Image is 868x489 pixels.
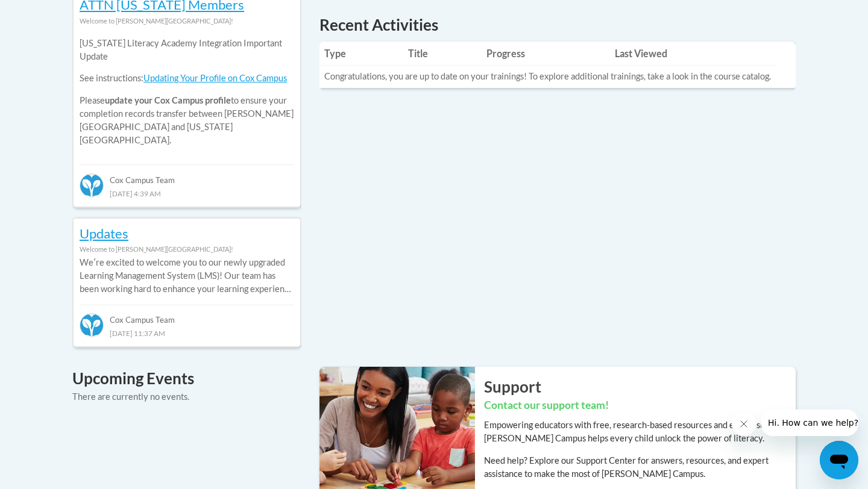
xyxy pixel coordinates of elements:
[80,187,294,200] div: [DATE] 4:39 AM
[403,42,482,66] th: Title
[80,225,128,241] a: Updates
[143,73,287,83] a: Updating Your Profile on Cox Campus
[80,326,294,340] div: [DATE] 11:37 AM
[319,66,776,88] td: Congratulations, you are up to date on your trainings! To explore additional trainings, take a lo...
[484,376,796,397] h2: Support
[484,454,796,481] p: Need help? Explore our Support Center for answers, resources, and expert assistance to make the m...
[80,14,294,28] div: Welcome to [PERSON_NAME][GEOGRAPHIC_DATA]!
[482,42,610,66] th: Progress
[80,305,294,326] div: Cox Campus Team
[484,398,796,413] h3: Contact our support team!
[319,14,796,36] h1: Recent Activities
[80,243,294,256] div: Welcome to [PERSON_NAME][GEOGRAPHIC_DATA]!
[72,391,189,402] span: There are currently no events.
[80,173,104,198] img: Cox Campus Team
[484,419,796,445] p: Empowering educators with free, research-based resources and expert support, [PERSON_NAME] Campus...
[105,95,231,105] b: update your Cox Campus profile
[80,28,294,156] div: Please to ensure your completion records transfer between [PERSON_NAME][GEOGRAPHIC_DATA] and [US_...
[80,313,104,337] img: Cox Campus Team
[80,37,294,63] p: [US_STATE] Literacy Academy Integration Important Update
[761,410,858,436] iframe: Message from company
[319,42,403,66] th: Type
[732,412,756,436] iframe: Close message
[610,42,776,66] th: Last Viewed
[820,441,858,479] iframe: Button to launch messaging window
[80,72,294,85] p: See instructions:
[80,256,294,296] p: Weʹre excited to welcome you to our newly upgraded Learning Management System (LMS)! Our team has...
[72,367,301,390] h4: Upcoming Events
[80,164,294,186] div: Cox Campus Team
